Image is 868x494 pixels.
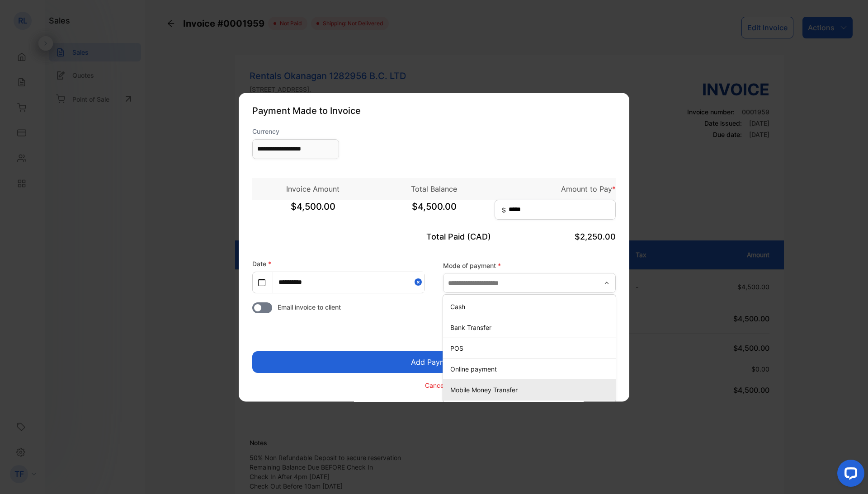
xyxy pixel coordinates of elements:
p: Cash [450,302,612,311]
p: POS [450,343,612,353]
p: Total Paid (CAD) [373,230,495,242]
span: $4,500.00 [373,199,495,222]
p: Total Balance [373,183,495,194]
p: Online payment [450,364,612,374]
span: $4,500.00 [252,199,373,222]
span: Email invoice to client [278,302,341,311]
span: $2,250.00 [575,231,616,241]
label: Mode of payment [443,261,616,270]
button: Close [415,272,425,292]
p: Payment Made to Invoice [252,104,616,117]
p: Cancel [425,381,445,390]
label: Currency [252,126,339,136]
span: $ [502,205,506,214]
p: Invoice Amount [252,183,373,194]
p: Mobile Money Transfer [450,385,612,395]
p: Bank Transfer [450,323,612,332]
p: Amount to Pay [495,183,616,194]
button: Add Payment [252,351,616,372]
iframe: LiveChat chat widget [830,456,868,494]
label: Date [252,259,271,267]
